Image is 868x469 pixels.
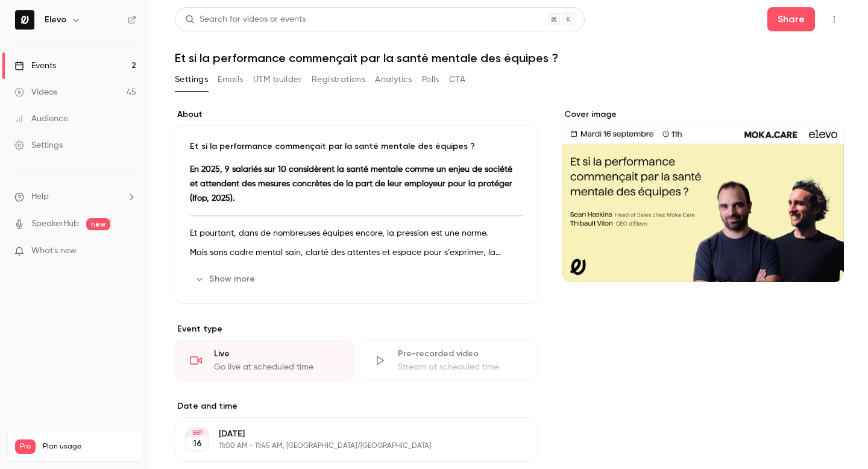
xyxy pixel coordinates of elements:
[31,190,49,203] span: Help
[214,348,339,360] div: Live
[14,113,68,125] div: Audience
[186,429,208,437] div: SEP
[312,70,365,89] button: Registrations
[375,70,412,89] button: Analytics
[175,400,538,412] label: Date and time
[398,348,523,360] div: Pre-recorded video
[562,109,844,121] label: Cover image
[15,439,36,454] span: Pro
[359,340,538,381] div: Pre-recorded videoStream at scheduled time
[86,218,110,230] span: new
[175,340,354,381] div: LiveGo live at scheduled time
[185,13,306,26] div: Search for videos or events
[193,438,202,450] p: 16
[219,441,474,451] p: 11:00 AM - 11:45 AM, [GEOGRAPHIC_DATA]/[GEOGRAPHIC_DATA]
[422,70,439,89] button: Polls
[175,70,208,89] button: Settings
[398,361,523,373] div: Stream at scheduled time
[175,323,538,335] p: Event type
[14,139,63,151] div: Settings
[449,70,465,89] button: CTA
[190,165,512,203] strong: En 2025, 9 salariés sur 10 considèrent la santé mentale comme un enjeu de société et attendent de...
[31,218,79,230] a: SpeakerHub
[190,226,523,241] p: Et pourtant, dans de nombreuses équipes encore, la pression est une norme.
[190,140,523,153] p: Et si la performance commençait par la santé mentale des équipes ?
[15,10,34,30] img: Elevo
[767,7,815,31] button: Share
[45,14,66,26] h6: Elevo
[43,442,136,452] span: Plan usage
[190,245,523,260] p: Mais sans cadre mental sain, clarté des attentes et espace pour s’exprimer, la motivation s’effri...
[190,269,262,289] button: Show more
[214,361,339,373] div: Go live at scheduled time
[175,51,844,65] h1: Et si la performance commençait par la santé mentale des équipes ?
[253,70,302,89] button: UTM builder
[14,60,56,72] div: Events
[31,245,77,257] span: What's new
[219,428,474,440] p: [DATE]
[218,70,243,89] button: Emails
[175,109,538,121] label: About
[14,190,136,203] li: help-dropdown-opener
[562,109,844,282] section: Cover image
[14,86,57,98] div: Videos
[122,246,136,257] iframe: Noticeable Trigger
